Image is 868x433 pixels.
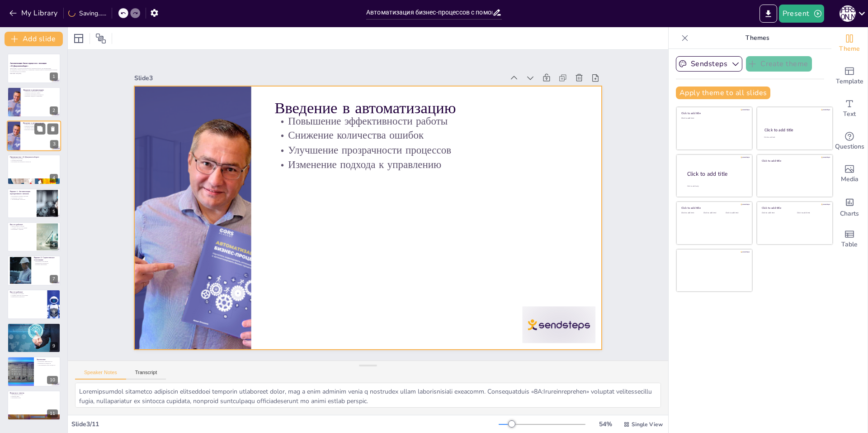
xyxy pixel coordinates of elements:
[676,56,742,72] button: Sendsteps
[10,397,58,399] p: Дальнейшие шаги
[7,53,61,83] div: 1
[692,27,822,49] p: Themes
[10,158,58,160] p: Гибкость в настройках
[10,223,34,226] p: Как это работает
[50,342,58,350] div: 9
[840,5,856,22] div: А [PERSON_NAME]
[50,308,58,317] div: 8
[23,122,58,125] p: Введение в автоматизацию
[7,356,61,386] div: 10
[23,94,58,96] p: Улучшение прозрачности процессов
[779,5,824,23] button: Present
[71,420,499,428] div: Slide 3 / 11
[34,256,58,261] p: Вариант 2: Стратегическое голосование
[764,127,825,133] div: Click to add title
[10,198,34,200] p: Автоматизация отчетности
[841,240,858,250] span: Table
[762,212,790,214] div: Click to add text
[10,190,34,195] p: Вариант 1: Автоматизация корпоративного питания
[50,140,58,148] div: 3
[23,92,58,94] p: Снижение количества ошибок
[841,174,859,184] span: Media
[7,188,61,218] div: 5
[10,395,58,397] p: Обратная связь
[75,383,661,408] textarea: Loremipsumdol sitametco adipiscin elitseddoei temporin utlaboreet dolor, mag a enim adminim venia...
[10,324,58,327] p: Технологическая интеграция
[392,107,438,411] p: Изменение подхода к управлению
[10,227,34,229] p: Создание тем для голосования
[7,390,61,420] div: 11
[835,142,864,152] span: Questions
[420,104,467,408] p: Снижение количества ошибок
[10,392,58,395] p: Вопросы и ответы
[95,33,106,44] span: Position
[10,225,34,227] p: Загрузка меню в систему
[23,90,58,92] p: Повышение эффективности работы
[687,185,744,188] div: Click to add body
[831,190,868,223] div: Add charts and graphs
[37,358,58,361] p: Заключение
[681,212,702,214] div: Click to add text
[34,264,58,266] p: Контроль выполнения
[746,56,812,72] button: Create theme
[50,241,58,249] div: 6
[10,293,45,294] p: Инициация голосования
[10,330,58,332] p: Встроенные средства отчетности
[47,409,58,418] div: 11
[23,88,58,91] p: Введение в автоматизацию
[7,255,61,285] div: 7
[10,161,58,163] p: Встроенные инструменты отчетности
[840,209,859,219] span: Charts
[366,6,492,19] input: Insert title
[726,212,746,214] div: Click to add text
[126,370,166,380] button: Transcript
[7,120,61,151] div: 3
[37,362,58,364] p: Прозрачность процессов
[831,158,868,190] div: Add images, graphics, shapes or video
[831,125,868,158] div: Get real-time input from your audience
[444,101,497,406] p: Введение в автоматизацию
[23,125,58,127] p: Снижение количества ошибок
[10,328,58,330] p: Использование REST API
[37,361,58,362] p: Повышение эффективности
[10,229,34,231] p: Интеграция с задачами
[47,376,58,384] div: 10
[5,32,63,46] button: Add slide
[10,294,45,296] p: Создание темы для голосования
[71,31,86,46] div: Layout
[10,62,47,67] strong: Автоматизация бизнес-процессов с помощью «1С:Документооборот»
[840,5,856,23] button: А [PERSON_NAME]
[7,6,61,20] button: My Library
[23,124,58,125] p: Повышение эффективности работы
[703,212,724,214] div: Click to add text
[7,222,61,252] div: 6
[10,72,58,74] p: Generated with [URL]
[34,123,45,134] button: Duplicate Slide
[23,129,58,130] p: Изменение подхода к управлению
[47,123,58,134] button: Delete Slide
[762,159,826,162] div: Click to add title
[10,296,45,298] p: Прикрепление документа
[831,60,868,92] div: Add ready made slides
[10,195,34,197] p: Исключение рутинных действий
[68,9,106,18] div: Saving......
[50,106,58,115] div: 2
[836,77,863,87] span: Template
[10,67,58,72] p: Презентация о том, как использовать «1С:Документооборот» для автоматизации нестандартных бизнес-п...
[10,159,58,161] p: Глубокая интеграция
[10,197,34,199] p: Повышение точности
[50,174,58,182] div: 4
[23,127,58,129] p: Улучшение прозрачности процессов
[632,421,663,428] span: Single View
[831,223,868,255] div: Add a table
[34,261,58,263] p: Прозрачное голосование
[762,206,826,210] div: Click to add title
[681,206,746,210] div: Click to add title
[34,262,58,264] p: Юридическая значимость
[23,95,58,97] p: Изменение подхода к управлению
[10,326,58,328] p: Глубокая интеграция механизмов
[435,102,481,407] p: Повышение эффективности работы
[843,109,856,119] span: Text
[37,364,58,366] p: Автоматизация любых процессов
[764,136,824,139] div: Click to add text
